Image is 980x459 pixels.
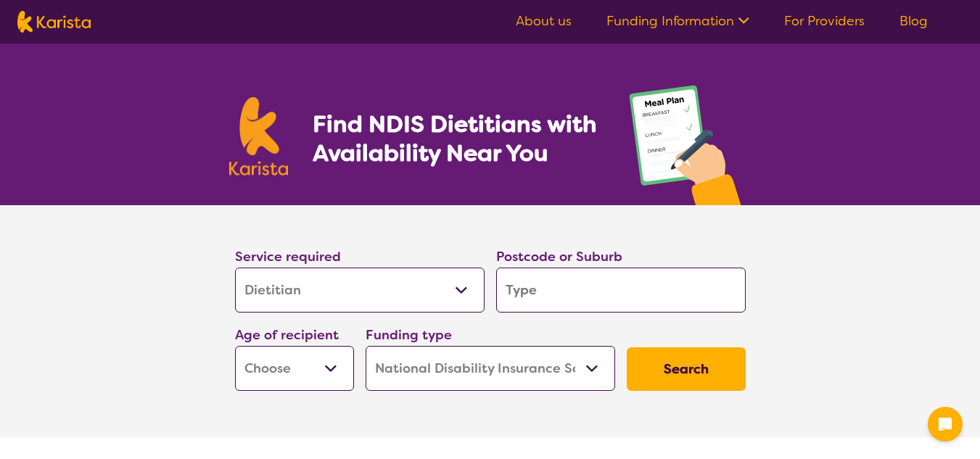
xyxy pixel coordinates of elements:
[496,248,622,265] label: Postcode or Suburb
[229,97,289,175] img: Karista logo
[516,12,572,30] a: About us
[235,248,341,265] label: Service required
[496,268,746,313] input: Type
[606,12,749,30] a: Funding Information
[784,12,865,30] a: For Providers
[235,326,339,344] label: Age of recipient
[313,109,599,168] h1: Find NDIS Dietitians with Availability Near You
[627,347,746,391] button: Search
[17,11,91,33] img: Karista logo
[899,12,928,30] a: Blog
[366,326,452,344] label: Funding type
[625,78,752,205] img: dietitian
